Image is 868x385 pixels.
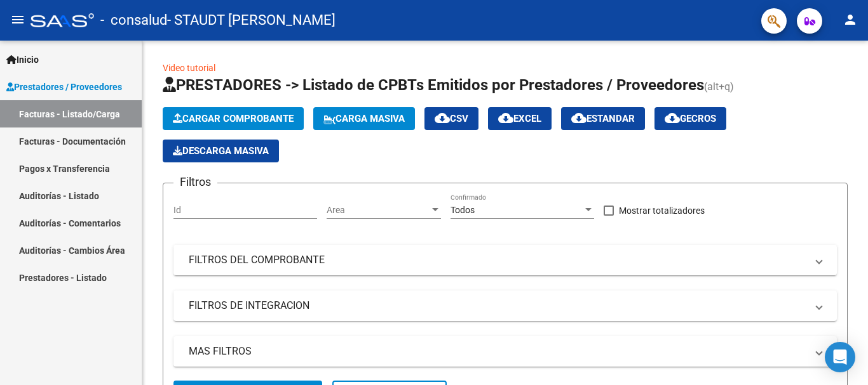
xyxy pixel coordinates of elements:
[163,76,704,94] span: PRESTADORES -> Listado de CPBTs Emitidos por Prestadores / Proveedores
[173,145,269,157] span: Descarga Masiva
[167,6,336,34] span: - STAUDT [PERSON_NAME]
[10,12,25,27] mat-icon: menu
[100,6,167,34] span: - consalud
[654,107,726,130] button: Gecros
[498,110,513,126] mat-icon: cloud_download
[435,110,450,126] mat-icon: cloud_download
[163,63,215,73] a: Video tutorial
[173,336,837,367] mat-expansion-panel-header: MAS FILTROS
[6,53,39,67] span: Inicio
[163,140,279,162] button: Descarga Masiva
[843,12,858,27] mat-icon: person
[704,81,734,93] span: (alt+q)
[571,113,635,124] span: Estandar
[561,107,645,130] button: Estandar
[6,80,122,94] span: Prestadores / Proveedores
[665,110,680,126] mat-icon: cloud_download
[189,344,806,358] mat-panel-title: MAS FILTROS
[189,253,806,267] mat-panel-title: FILTROS DEL COMPROBANTE
[327,205,430,216] span: Area
[173,290,837,321] mat-expansion-panel-header: FILTROS DE INTEGRACION
[451,205,475,215] span: Todos
[323,113,405,124] span: Carga Masiva
[163,140,279,162] app-download-masive: Descarga masiva de comprobantes (adjuntos)
[571,110,587,126] mat-icon: cloud_download
[435,113,468,124] span: CSV
[163,107,304,130] button: Cargar Comprobante
[665,113,716,124] span: Gecros
[173,113,294,124] span: Cargar Comprobante
[189,299,806,313] mat-panel-title: FILTROS DE INTEGRACION
[498,113,541,124] span: EXCEL
[619,203,705,218] span: Mostrar totalizadores
[825,342,855,372] div: Open Intercom Messenger
[173,173,217,191] h3: Filtros
[424,107,478,130] button: CSV
[488,107,552,130] button: EXCEL
[313,107,415,130] button: Carga Masiva
[173,245,837,275] mat-expansion-panel-header: FILTROS DEL COMPROBANTE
